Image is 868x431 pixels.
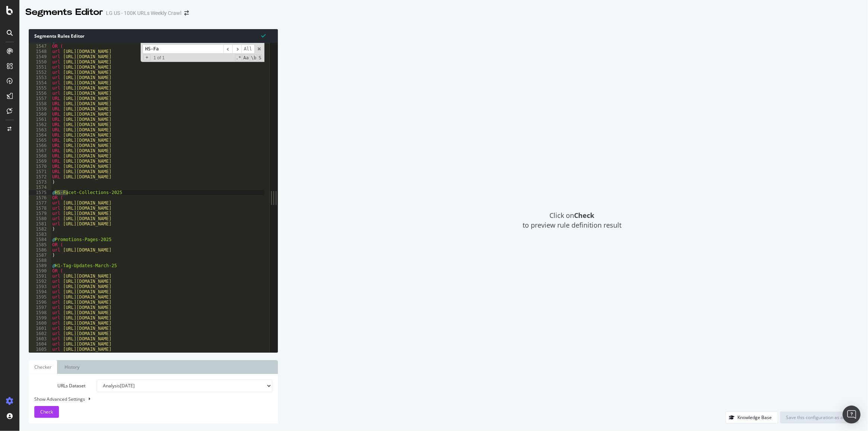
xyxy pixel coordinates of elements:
[258,54,262,61] span: Search In Selection
[29,106,51,112] div: 1559
[29,195,51,200] div: 1576
[29,138,51,143] div: 1565
[242,54,249,61] span: CaseSensitive Search
[29,305,51,310] div: 1597
[29,310,51,315] div: 1598
[29,284,51,289] div: 1593
[29,49,51,54] div: 1548
[29,153,51,159] div: 1568
[29,29,278,43] div: Segments Rules Editor
[250,54,257,61] span: Whole Word Search
[843,406,861,424] div: Open Intercom Messenger
[29,216,51,221] div: 1580
[29,132,51,138] div: 1564
[261,32,266,39] span: Syntax is valid
[142,44,223,54] input: Search for
[143,54,150,60] span: Toggle Replace mode
[29,159,51,164] div: 1569
[29,44,51,49] div: 1547
[29,169,51,174] div: 1571
[34,406,59,418] button: Check
[29,274,51,279] div: 1591
[25,6,103,19] div: Segments Editor
[29,232,51,237] div: 1583
[40,409,53,415] span: Check
[232,44,241,54] span: ​
[184,10,189,16] div: arrow-right-arrow-left
[523,211,621,230] span: Click on to preview rule definition result
[59,360,85,374] a: History
[29,127,51,132] div: 1563
[29,263,51,268] div: 1589
[151,55,168,60] span: 1 of 1
[29,360,57,374] a: Checker
[29,174,51,179] div: 1572
[29,341,51,347] div: 1604
[29,200,51,206] div: 1577
[29,227,51,232] div: 1582
[726,414,778,421] a: Knowledge Base
[29,326,51,331] div: 1601
[29,59,51,65] div: 1550
[29,268,51,274] div: 1590
[29,85,51,91] div: 1555
[235,54,242,61] span: RegExp Search
[29,247,51,253] div: 1586
[29,96,51,101] div: 1557
[29,65,51,70] div: 1551
[29,380,91,392] label: URLs Dataset
[29,80,51,85] div: 1554
[29,253,51,258] div: 1587
[29,164,51,169] div: 1570
[780,412,859,424] button: Save this configuration as active
[29,279,51,284] div: 1592
[737,414,772,421] div: Knowledge Base
[29,331,51,336] div: 1602
[29,148,51,153] div: 1567
[29,289,51,294] div: 1594
[29,396,267,402] div: Show Advanced Settings
[29,352,51,357] div: 1606
[29,294,51,300] div: 1595
[29,91,51,96] div: 1556
[29,70,51,75] div: 1552
[29,112,51,117] div: 1560
[106,9,181,17] div: LG US - 100K URLs Weekly Crawl
[29,206,51,211] div: 1578
[29,300,51,305] div: 1596
[29,221,51,227] div: 1581
[29,211,51,216] div: 1579
[29,347,51,352] div: 1605
[29,54,51,59] div: 1549
[29,190,51,195] div: 1575
[726,412,778,424] button: Knowledge Base
[29,143,51,148] div: 1566
[29,321,51,326] div: 1600
[29,242,51,247] div: 1585
[29,101,51,106] div: 1558
[29,75,51,80] div: 1553
[29,117,51,122] div: 1561
[29,122,51,127] div: 1562
[29,237,51,242] div: 1584
[223,44,232,54] span: ​
[29,185,51,190] div: 1574
[29,258,51,263] div: 1588
[574,211,594,220] strong: Check
[29,336,51,341] div: 1603
[29,179,51,185] div: 1573
[786,414,853,421] div: Save this configuration as active
[29,315,51,321] div: 1599
[241,44,255,54] span: Alt-Enter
